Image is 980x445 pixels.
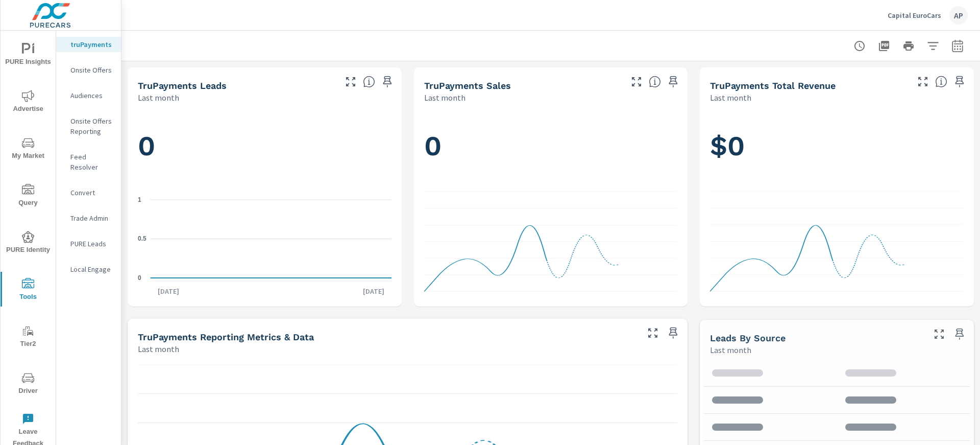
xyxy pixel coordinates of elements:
span: Advertise [4,90,53,115]
p: [DATE] [356,286,391,296]
p: Last month [710,91,751,104]
div: Local Engage [56,262,121,277]
span: PURE Insights [4,43,53,68]
p: [DATE] [151,286,186,296]
div: Trade Admin [56,210,121,226]
span: Save this to your personalized report [665,325,681,341]
p: Last month [138,343,179,355]
button: Select Date Range [947,36,968,56]
div: PURE Leads [56,236,121,251]
span: Save this to your personalized report [951,74,968,90]
div: Audiences [56,88,121,103]
div: Convert [56,185,121,200]
div: Onsite Offers [56,62,121,78]
p: Capital EuroCars [888,11,941,20]
button: "Export Report to PDF" [874,36,894,56]
button: Make Fullscreen [342,74,359,90]
p: Trade Admin [70,213,113,223]
span: My Market [4,137,53,162]
span: Save this to your personalized report [951,326,968,342]
button: Make Fullscreen [931,326,947,342]
p: Onsite Offers [70,65,113,75]
p: Audiences [70,90,113,101]
span: The number of truPayments leads. [363,76,375,88]
p: PURE Leads [70,239,113,249]
span: Tools [4,278,53,303]
p: Onsite Offers Reporting [70,116,113,136]
text: 0 [138,274,141,282]
span: PURE Identity [4,231,53,256]
div: Feed Resolver [56,149,121,175]
span: Tier2 [4,325,53,350]
p: Local Engage [70,264,113,274]
span: Save this to your personalized report [665,74,681,90]
h5: truPayments Reporting Metrics & Data [138,332,314,342]
span: Number of sales matched to a truPayments lead. [Source: This data is sourced from the dealer's DM... [649,76,661,88]
p: truPayments [70,39,113,50]
span: Save this to your personalized report [379,74,396,90]
button: Print Report [898,36,919,56]
div: AP [949,6,968,25]
h5: truPayments Sales [424,80,511,91]
h5: truPayments Total Revenue [710,80,836,91]
h5: Leads By Source [710,333,786,343]
div: Onsite Offers Reporting [56,113,121,139]
text: 0.5 [138,235,146,242]
button: Make Fullscreen [645,325,661,341]
h1: $0 [710,129,964,163]
p: Last month [138,91,179,104]
h1: 0 [424,129,678,163]
h5: truPayments Leads [138,80,227,91]
span: Driver [4,372,53,397]
p: Last month [710,344,751,356]
text: 1 [138,196,141,203]
p: Feed Resolver [70,152,113,172]
h1: 0 [138,129,391,163]
div: truPayments [56,37,121,52]
button: Make Fullscreen [915,74,931,90]
p: Convert [70,188,113,198]
span: Total revenue from sales matched to a truPayments lead. [Source: This data is sourced from the de... [935,76,947,88]
button: Apply Filters [923,36,943,56]
p: Last month [424,91,465,104]
span: Query [4,184,53,209]
button: Make Fullscreen [628,74,645,90]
